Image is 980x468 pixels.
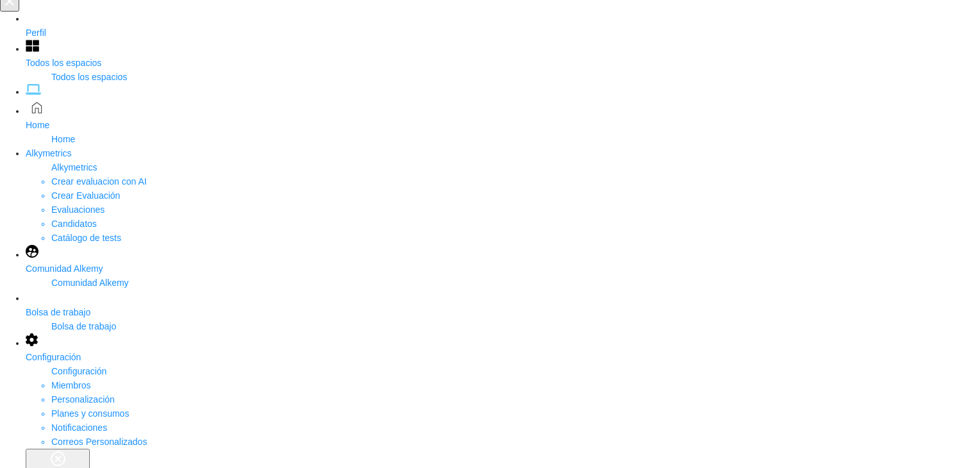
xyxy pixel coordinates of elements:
[51,278,129,288] span: Comunidad Alkemy
[26,307,90,317] span: Bolsa de trabajo
[51,190,120,201] a: Crear Evaluación
[26,148,72,158] span: Alkymetrics
[51,205,105,215] a: Evaluaciones
[51,437,147,447] a: Correos Personalizados
[26,58,101,68] span: Todos los espacios
[51,134,75,144] span: Home
[26,352,81,362] span: Configuración
[26,12,980,40] a: Perfil
[51,219,97,229] a: Candidatos
[51,422,107,433] a: Notificaciones
[51,72,127,82] span: Todos los espacios
[51,176,147,187] a: Crear evaluacion con AI
[51,394,115,405] a: Personalización
[51,380,90,390] a: Miembros
[51,408,129,419] a: Planes y consumos
[26,28,46,38] span: Perfil
[51,162,97,172] span: Alkymetrics
[51,233,121,243] a: Catálogo de tests
[51,366,106,376] span: Configuración
[51,321,116,331] span: Bolsa de trabajo
[26,263,103,274] span: Comunidad Alkemy
[26,120,49,130] span: Home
